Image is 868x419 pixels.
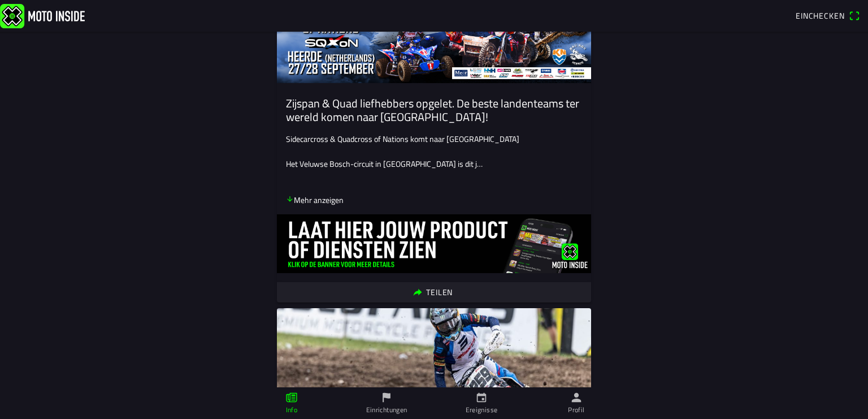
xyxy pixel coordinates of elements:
[475,391,488,404] ion-icon: calendar
[286,195,294,203] ion-icon: arrow down
[466,405,498,415] ion-label: Ereignisse
[380,391,393,404] ion-icon: flag
[286,158,582,170] p: Het Veluwse Bosch-circuit in [GEOGRAPHIC_DATA] is dit j…
[366,405,407,415] ion-label: Einrichtungen
[277,214,591,273] img: ovdhpoPiYVyyWxH96Op6EavZdUOyIWdtEOENrLni.jpg
[277,282,591,303] ion-button: Teilen
[285,391,298,404] ion-icon: paper
[796,10,844,21] span: Einchecken
[286,405,297,415] ion-label: Info
[277,308,591,407] img: W9TngUMILjngII3slWrxy3dg4E7y6i9Jkq2Wxt1b.jpg
[286,194,344,206] p: Mehr anzeigen
[570,391,583,404] ion-icon: person
[286,133,582,145] p: Sidecarcross & Quadcross of Nations komt naar [GEOGRAPHIC_DATA]
[568,405,584,415] ion-label: Profil
[790,7,866,25] a: Eincheckenqr scanner
[286,97,582,124] ion-card-title: Zijspan & Quad liefhebbers opgelet. De beste landenteams ter wereld komen naar [GEOGRAPHIC_DATA]!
